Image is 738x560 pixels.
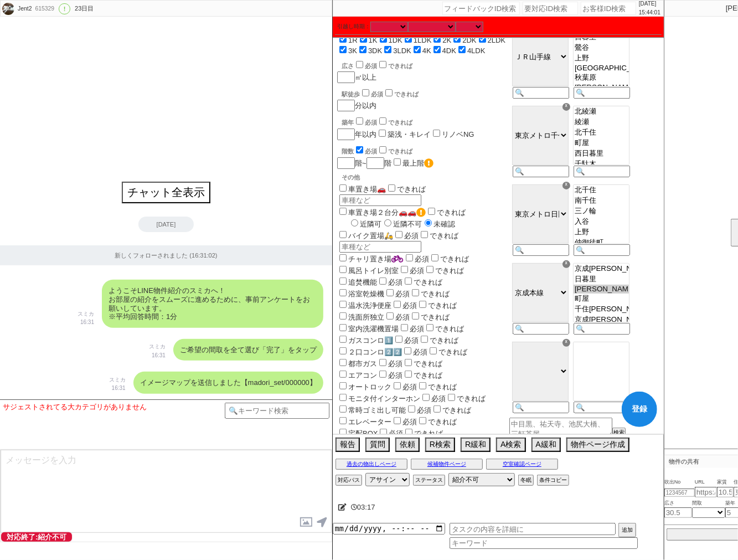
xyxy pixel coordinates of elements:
[421,336,428,343] input: できれば
[393,47,411,55] label: 3LDK
[225,403,329,419] input: 🔍キーワード検索
[339,266,347,273] input: 風呂トイレ別室
[462,36,476,44] label: 2DK
[386,185,426,193] label: できれば
[337,359,377,368] label: 都市ガス
[402,418,417,426] span: 必須
[339,208,347,215] input: 車置き場２台分🚗🚗
[421,231,428,238] input: できれば
[450,523,616,535] input: タスクの内容を詳細に
[368,47,382,55] label: 3DK
[664,507,692,518] input: 30.5
[337,59,507,83] div: ㎡以上
[337,371,377,379] label: エアコン
[402,371,442,379] label: できれば
[574,274,629,285] option: 日暮里
[562,103,570,111] div: ☓
[574,43,629,53] option: 鶯谷
[424,266,464,275] label: できれば
[348,220,381,228] label: 近隣可
[342,116,507,127] div: 築年
[402,278,442,286] label: できれば
[109,376,126,384] p: スミカ
[695,478,717,487] span: URL
[574,323,630,335] input: 🔍
[365,148,377,155] span: 必須
[422,47,431,55] label: 4K
[78,310,94,318] p: スミカ
[16,4,32,13] div: Jent2
[574,138,629,148] option: 町屋
[664,478,695,487] span: 吹出No
[412,312,419,320] input: できれば
[496,438,525,452] button: A検索
[429,255,469,263] label: できれば
[537,475,569,486] button: 条件コピー
[339,347,347,355] input: ２口コンロ2️⃣2️⃣
[417,301,457,310] label: できれば
[339,194,421,206] input: 車種など
[337,22,370,31] label: 引越し時期：
[574,227,629,238] option: 上野
[426,324,433,331] input: できれば
[395,438,420,452] button: 依頼
[411,459,483,470] button: 候補物件ページ
[337,88,507,111] div: 分以内
[574,402,630,413] input: 🔍
[622,392,657,427] button: 登録
[339,241,421,253] input: 車種など
[395,313,410,321] span: 必須
[337,418,391,426] label: エレベーター
[337,232,393,240] label: バイク置場🛵
[425,438,455,452] button: R検索
[348,47,357,55] label: 3K
[339,184,347,192] input: 車置き場🚗
[415,255,429,263] span: 必須
[412,289,419,296] input: できれば
[428,208,435,215] input: できれば
[574,315,629,325] option: 京成[PERSON_NAME]
[138,217,194,232] div: [DATE]
[450,537,638,549] input: キーワード
[431,406,471,414] label: できれば
[339,312,347,320] input: 洗面所独立
[419,382,426,389] input: できれば
[337,348,402,356] label: ２口コンロ2️⃣2️⃣
[410,313,450,321] label: できれば
[78,318,94,327] p: 16:31
[581,2,636,15] input: お客様ID検索
[419,336,458,345] label: できれば
[404,336,419,345] span: 必須
[342,59,507,70] div: 広さ
[639,8,660,17] p: 15:44:01
[379,117,386,125] input: できれば
[433,405,441,413] input: できれば
[413,348,427,356] span: 必須
[379,61,386,68] input: できれば
[59,3,70,14] div: !
[574,217,629,227] option: 入谷
[562,339,570,347] div: ☓
[574,159,629,169] option: 千駄木
[388,278,402,286] span: 必須
[339,359,347,366] input: 都市ガス
[431,254,438,261] input: できれば
[337,336,393,345] label: ガスコンロ1️⃣
[337,185,386,193] label: 車置き場🚗
[427,348,467,356] label: できれば
[337,325,399,333] label: 室内洗濯機置場
[405,429,412,436] input: できれば
[442,130,474,138] label: リノベNG
[149,351,166,360] p: 16:31
[717,487,734,497] input: 10.5
[531,438,561,452] button: A緩和
[717,478,734,487] span: 家賃
[402,383,417,391] span: 必須
[337,157,507,169] div: 階~ 階
[381,220,422,228] label: 近隣不可
[414,36,432,44] label: 1LDK
[365,438,390,452] button: 質問
[336,438,360,452] button: 報告
[351,219,358,227] input: 近隣可
[430,347,437,355] input: できれば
